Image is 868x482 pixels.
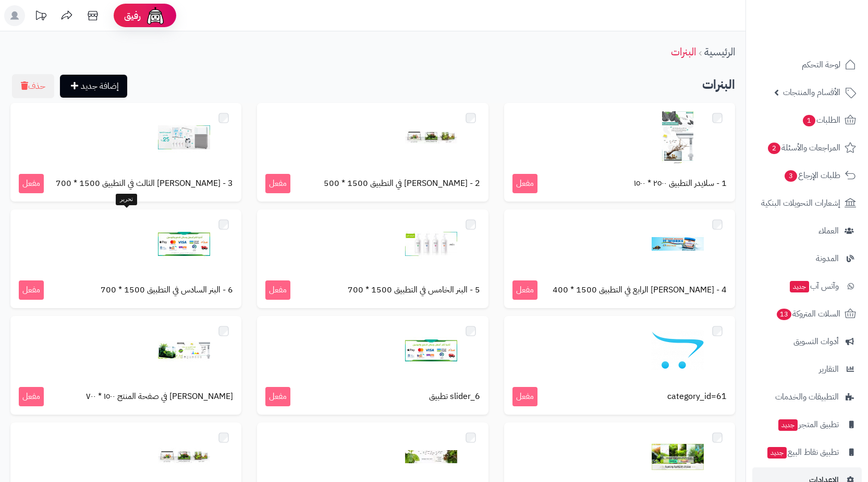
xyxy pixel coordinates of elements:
[667,391,727,403] span: category_id=61
[752,218,862,243] a: العملاء
[553,284,727,296] span: 4 - [PERSON_NAME] الرابع في التطبيق 1500 * 400
[752,274,862,299] a: وآتس آبجديد
[752,108,862,133] a: الطلبات1
[790,281,809,292] span: جديد
[265,280,290,300] span: مفعل
[10,103,241,202] a: 3 - [PERSON_NAME] الثالث في التطبيق 1500 * 700 مفعل
[767,447,787,459] span: جديد
[752,412,862,437] a: تطبيق المتجرجديد
[775,390,839,404] span: التطبيقات والخدمات
[116,194,137,205] div: تحرير
[10,209,241,308] a: 6 - البنر السادس في التطبيق 1500 * 700 مفعل
[265,174,290,193] span: مفعل
[348,284,480,296] span: 5 - البنر الخامس في التطبيق 1500 * 700
[752,191,862,216] a: إشعارات التحويلات البنكية
[797,29,858,51] img: logo-2.png
[504,209,735,308] a: 4 - [PERSON_NAME] الرابع في التطبيق 1500 * 400 مفعل
[56,178,233,190] span: 3 - [PERSON_NAME] الثالث في التطبيق 1500 * 700
[257,103,488,202] a: 2 - [PERSON_NAME] في التطبيق 1500 * 500 مفعل
[768,143,780,154] span: 2
[671,44,696,60] a: البنرات
[803,115,815,126] span: 1
[778,419,798,431] span: جديد
[816,251,839,266] span: المدونة
[752,246,862,271] a: المدونة
[752,329,862,354] a: أدوات التسويق
[512,174,537,193] span: مفعل
[802,57,840,72] span: لوحة التحكم
[752,135,862,160] a: المراجعات والأسئلة2
[789,279,839,293] span: وآتس آب
[777,417,839,432] span: تطبيق المتجر
[257,316,488,415] a: slider_6 تطبيق مفعل
[265,387,290,406] span: مفعل
[752,52,862,77] a: لوحة التحكم
[752,163,862,188] a: طلبات الإرجاع3
[766,445,839,460] span: تطبيق نقاط البيع
[101,284,233,296] span: 6 - البنر السادس في التطبيق 1500 * 700
[752,384,862,409] a: التطبيقات والخدمات
[776,307,840,321] span: السلات المتروكة
[19,174,44,193] span: مفعل
[777,309,791,320] span: 13
[761,196,840,210] span: إشعارات التحويلات البنكية
[257,209,488,308] a: 5 - البنر الخامس في التطبيق 1500 * 700 مفعل
[60,75,127,98] a: إضافة جديد
[819,362,839,377] span: التقارير
[124,9,141,22] span: رفيق
[28,5,54,29] a: تحديثات المنصة
[802,113,840,127] span: الطلبات
[429,391,480,403] span: slider_6 تطبيق
[784,168,840,183] span: طلبات الإرجاع
[704,44,735,60] a: الرئيسية
[86,391,233,403] span: [PERSON_NAME] في صفحة المنتج ١٥٠٠ * ٧٠٠
[19,387,44,406] span: مفعل
[634,178,727,190] span: 1 - سلايدر التطبيق ٢٥٠٠ * ١٥٠٠
[767,140,840,155] span: المراجعات والأسئلة
[12,74,54,98] button: حذف
[752,301,862,326] a: السلات المتروكة13
[145,5,166,26] img: ai-face.png
[10,74,735,96] h2: البنرات
[504,316,735,415] a: category_id=61 مفعل
[818,224,839,238] span: العملاء
[783,85,840,100] span: الأقسام والمنتجات
[10,316,241,415] a: [PERSON_NAME] في صفحة المنتج ١٥٠٠ * ٧٠٠ مفعل
[752,440,862,465] a: تطبيق نقاط البيعجديد
[785,170,797,182] span: 3
[324,178,480,190] span: 2 - [PERSON_NAME] في التطبيق 1500 * 500
[752,357,862,382] a: التقارير
[512,280,537,300] span: مفعل
[793,334,839,349] span: أدوات التسويق
[504,103,735,202] a: 1 - سلايدر التطبيق ٢٥٠٠ * ١٥٠٠ مفعل
[512,387,537,406] span: مفعل
[19,280,44,300] span: مفعل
